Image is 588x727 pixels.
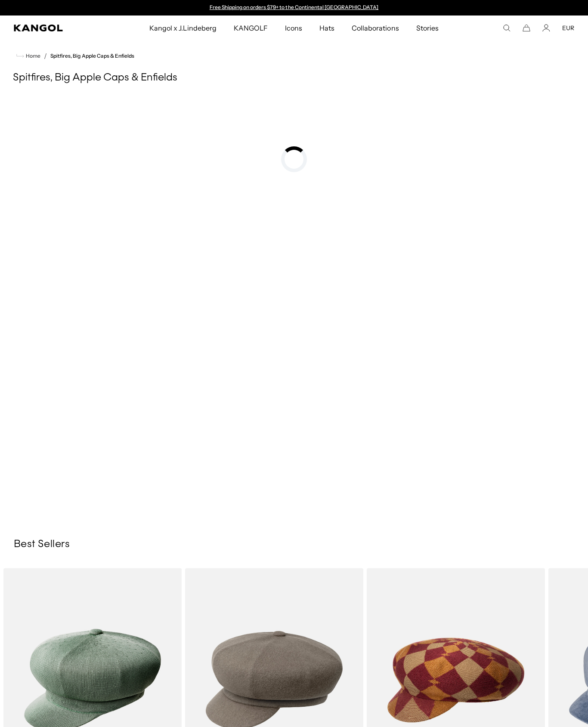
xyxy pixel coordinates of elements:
[14,538,574,551] h3: Best Sellers
[343,15,407,40] a: Collaborations
[503,24,511,32] summary: Search here
[276,15,311,40] a: Icons
[352,15,399,40] span: Collaborations
[141,15,225,40] a: Kangol x J.Lindeberg
[416,15,439,40] span: Stories
[24,53,40,59] span: Home
[14,25,99,31] a: Kangol
[13,71,575,84] h1: Spitfires, Big Apple Caps & Enfields
[225,15,276,40] a: KANGOLF
[205,4,383,11] div: 1 of 2
[408,15,447,40] a: Stories
[285,15,302,40] span: Icons
[311,15,343,40] a: Hats
[40,51,47,61] li: /
[149,15,217,40] span: Kangol x J.Lindeberg
[205,4,383,11] slideshow-component: Announcement bar
[562,24,574,32] button: EUR
[210,4,379,10] a: Free Shipping on orders $79+ to the Continental [GEOGRAPHIC_DATA]
[16,52,40,60] a: Home
[234,15,268,40] span: KANGOLF
[205,4,383,11] div: Announcement
[542,24,550,32] a: Account
[50,53,134,59] a: Spitfires, Big Apple Caps & Enfields
[523,24,530,32] button: Cart
[319,15,334,40] span: Hats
